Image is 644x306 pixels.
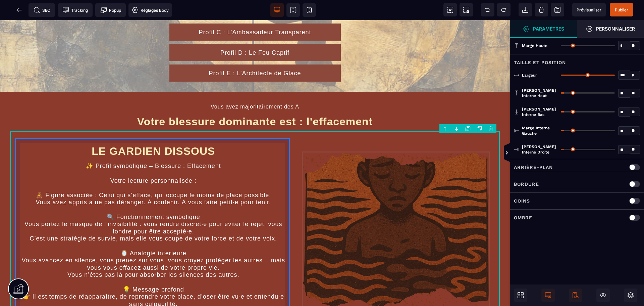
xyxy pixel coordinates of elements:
[286,3,300,17] span: Voir tablette
[572,3,606,16] span: Aperçu
[303,3,316,17] span: Voir mobile
[481,3,494,16] span: Défaire
[522,73,537,78] span: Largeur
[29,3,55,17] span: Métadata SEO
[460,3,473,16] span: Capture d'écran
[497,3,511,16] span: Rétablir
[34,7,50,13] span: SEO
[132,7,169,13] span: Réglages Body
[169,24,341,41] button: Profil D : Le Feu Captif
[610,3,633,16] span: Enregistrer le contenu
[522,88,557,98] span: [PERSON_NAME] interne haut
[514,289,527,302] span: Ouvrir les blocs
[569,289,582,302] span: Afficher le mobile
[522,106,557,117] span: [PERSON_NAME] interne bas
[577,7,601,12] span: Prévisualiser
[514,180,539,188] p: Bordure
[100,7,121,13] span: Popup
[522,144,557,155] span: [PERSON_NAME] interne droite
[541,289,555,302] span: Afficher le desktop
[20,121,287,141] h1: LE GARDIEN DISSOUS
[551,3,564,16] span: Enregistrer
[270,3,284,17] span: Voir bureau
[169,44,341,61] button: Profil E : L’Architecte de Glace
[510,143,517,163] span: Afficher les vues
[522,125,557,136] span: Marge interne gauche
[58,3,93,17] span: Code de suivi
[577,20,644,38] span: Ouvrir le gestionnaire de styles
[522,43,547,48] span: Marge haute
[510,54,644,67] div: Taille et position
[10,92,500,111] h1: Votre blessure dominante est : l'effacement
[169,3,341,20] button: Profil C : L’Ambassadeur Transparent
[615,7,628,12] span: Publier
[443,3,457,16] span: Voir les composants
[128,3,172,17] span: Favicon
[514,163,553,171] p: Arrière-plan
[62,7,88,13] span: Tracking
[596,289,610,302] span: Masquer le bloc
[519,3,532,16] span: Importer
[514,214,532,222] p: Ombre
[624,289,637,302] span: Ouvrir les calques
[10,82,500,91] text: Vous avez majoritairement des A
[12,3,26,17] span: Retour
[596,26,635,31] strong: Personnaliser
[95,3,126,17] span: Créer une alerte modale
[514,197,530,205] p: Coins
[535,3,548,16] span: Nettoyage
[533,26,564,31] strong: Paramètres
[510,20,577,38] span: Ouvrir le gestionnaire de styles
